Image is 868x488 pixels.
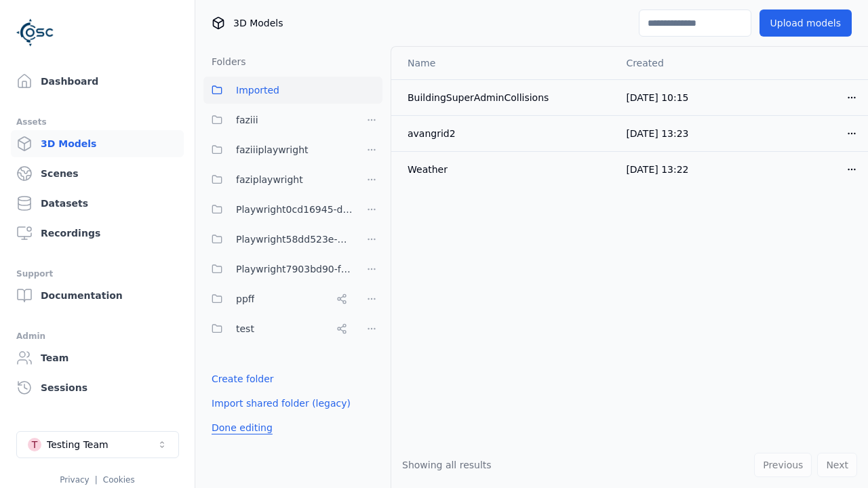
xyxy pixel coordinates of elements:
[212,372,274,386] a: Create folder
[236,142,309,158] span: faziiiplaywright
[203,285,353,312] button: ppff
[236,261,353,277] span: Playwright7903bd90-f1ee-40e5-8689-7a943bbd43ef
[233,16,283,30] span: 3D Models
[203,136,353,163] button: faziiiplaywright
[759,9,852,37] button: Upload models
[16,14,54,52] img: Logo
[11,68,184,95] a: Dashboard
[16,431,179,458] button: Select a workspace
[615,47,742,79] th: Created
[203,106,353,134] button: faziii
[203,256,353,283] button: Playwright7903bd90-f1ee-40e5-8689-7a943bbd43ef
[408,163,604,176] div: Weather
[626,128,688,139] span: [DATE] 13:23
[11,130,184,157] a: 3D Models
[11,220,184,247] a: Recordings
[391,47,615,79] th: Name
[47,438,108,451] div: Testing Team
[95,475,98,485] span: |
[236,112,258,128] span: faziii
[203,315,353,342] button: test
[236,201,353,218] span: Playwright0cd16945-d24c-45f9-a8ba-c74193e3fd84
[11,344,184,371] a: Team
[236,291,254,307] span: ppff
[11,160,184,187] a: Scenes
[203,55,246,68] h3: Folders
[16,328,178,344] div: Admin
[236,171,303,188] span: faziplaywright
[236,82,279,98] span: Imported
[203,226,353,253] button: Playwright58dd523e-0fe8-49b5-b879-6cd2cad1db8c
[203,196,353,223] button: Playwright0cd16945-d24c-45f9-a8ba-c74193e3fd84
[16,266,178,282] div: Support
[236,321,254,337] span: test
[11,190,184,217] a: Datasets
[203,415,281,440] button: Done editing
[203,77,382,104] button: Imported
[236,231,353,247] span: Playwright58dd523e-0fe8-49b5-b879-6cd2cad1db8c
[11,374,184,401] a: Sessions
[203,367,282,391] button: Create folder
[11,282,184,309] a: Documentation
[203,391,359,415] button: Import shared folder (legacy)
[16,114,178,130] div: Assets
[60,475,89,485] a: Privacy
[28,438,41,451] div: T
[203,166,353,193] button: faziplaywright
[626,92,688,103] span: [DATE] 10:15
[103,475,135,485] a: Cookies
[408,127,604,140] div: avangrid2
[402,460,492,470] span: Showing all results
[408,91,604,104] div: BuildingSuperAdminCollisions
[212,396,351,410] a: Import shared folder (legacy)
[626,164,688,175] span: [DATE] 13:22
